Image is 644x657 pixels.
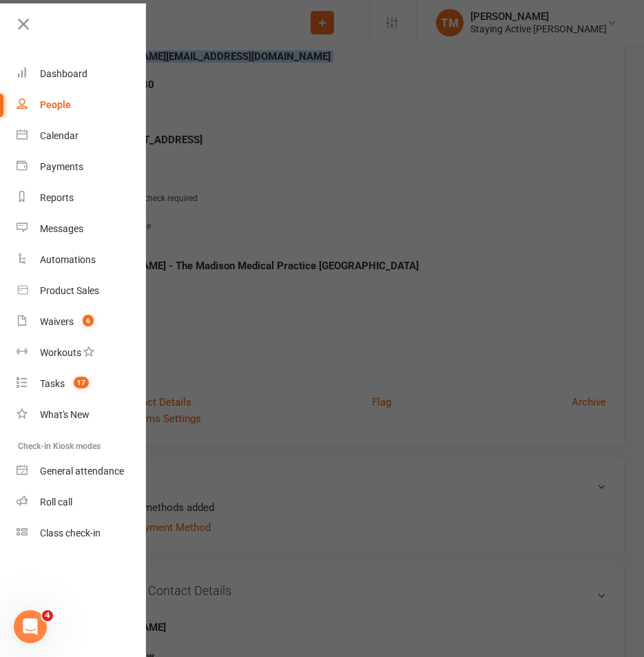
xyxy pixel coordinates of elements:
span: 17 [74,377,89,388]
a: People [17,90,147,121]
a: Automations [17,244,147,275]
div: Dashboard [40,68,87,79]
div: Calendar [40,130,79,141]
div: Messages [40,223,83,234]
div: Product Sales [40,285,99,296]
div: Workouts [40,347,81,358]
a: Calendar [17,121,147,152]
div: People [40,99,71,110]
iframe: Intercom live chat [14,610,47,643]
div: Roll call [40,497,72,508]
a: Class kiosk mode [17,518,147,549]
span: 4 [42,610,53,621]
a: Messages [17,213,147,244]
a: Dashboard [17,59,147,90]
div: What's New [40,409,90,420]
a: Payments [17,152,147,182]
a: Tasks 17 [17,368,147,399]
a: Roll call [17,487,147,518]
div: Payments [40,161,83,172]
div: Tasks [40,378,65,389]
a: Product Sales [17,275,147,306]
a: Waivers 6 [17,306,147,337]
div: Class check-in [40,528,101,539]
a: Workouts [17,337,147,368]
a: What's New [17,399,147,430]
div: Waivers [40,316,74,327]
a: Reports [17,182,147,213]
div: Automations [40,254,96,265]
div: Reports [40,192,74,203]
a: General attendance kiosk mode [17,456,147,487]
div: General attendance [40,466,124,477]
span: 6 [83,315,94,326]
